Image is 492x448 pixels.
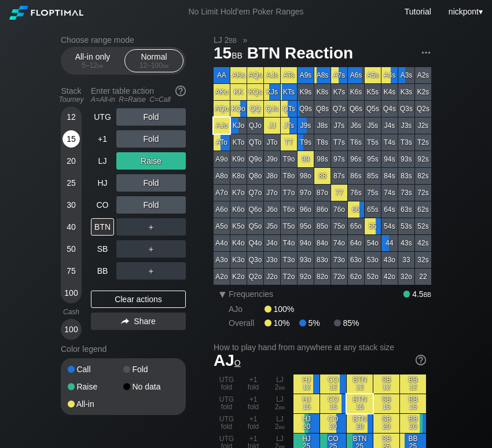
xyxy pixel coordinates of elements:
div: 65o [348,218,364,234]
div: 74s [381,185,398,201]
span: nickpont [449,7,479,16]
div: Q2o [247,269,263,285]
div: K7o [230,185,247,201]
div: CO [91,196,114,214]
div: Share [91,313,186,330]
img: ellipsis.fd386fe8.svg [420,46,432,59]
div: A3s [398,67,414,83]
div: Q3o [247,252,263,268]
div: K6s [348,84,364,100]
div: +1 fold [240,394,266,413]
div: JTs [281,117,297,134]
div: 44 [381,235,398,251]
div: 43s [398,235,414,251]
div: 40 [63,218,80,236]
div: J7s [331,117,347,134]
div: 75s [365,185,381,201]
div: 42o [381,269,398,285]
div: Q8o [247,168,263,184]
div: A6s [348,67,364,83]
div: No Limit Hold’em Poker Ranges [171,7,321,19]
span: bb [279,383,285,391]
div: K6o [230,201,247,218]
div: A4o [214,235,230,251]
div: T9s [298,134,314,150]
div: Overall [229,318,265,328]
span: bb [163,61,169,69]
div: BTN 20 [347,414,373,433]
span: bb [229,35,236,45]
span: BTN Reaction [245,45,355,64]
div: AJo [214,117,230,134]
div: Q3s [398,101,414,117]
div: 76o [331,201,347,218]
div: Q6s [348,101,364,117]
div: 98o [298,168,314,184]
div: 96o [298,201,314,218]
div: T9o [281,151,297,167]
div: 10% [265,318,299,328]
div: 52s [415,218,431,234]
div: K9s [298,84,314,100]
div: A6o [214,201,230,218]
span: 15 [212,45,244,64]
div: T6o [281,201,297,218]
div: Q5o [247,218,263,234]
div: QQ [247,101,263,117]
div: K2s [415,84,431,100]
div: Q4o [247,235,263,251]
div: QJs [264,101,280,117]
div: Q2s [415,101,431,117]
div: Stack [56,82,86,108]
div: +1 fold [240,414,266,433]
div: J9s [298,117,314,134]
img: Floptimal logo [9,6,83,20]
div: K2o [230,269,247,285]
div: 85o [314,218,331,234]
div: 62o [348,269,364,285]
div: 72o [331,269,347,285]
div: SB 20 [373,414,399,433]
div: 62s [415,201,431,218]
div: KQs [247,84,263,100]
div: 87o [314,185,331,201]
div: A4s [381,67,398,83]
div: Raise [68,383,123,391]
div: A7s [331,67,347,83]
div: CO 15 [320,394,346,413]
div: AJs [264,67,280,83]
div: 64o [348,235,364,251]
div: 92s [415,151,431,167]
div: 76s [348,185,364,201]
div: KJo [230,117,247,134]
div: K8o [230,168,247,184]
div: QJo [247,117,263,134]
div: 83o [314,252,331,268]
div: A9o [214,151,230,167]
div: 53s [398,218,414,234]
div: 66 [348,201,364,218]
div: A8s [314,67,331,83]
div: LJ 2 [267,394,293,413]
div: JTo [264,134,280,150]
div: 97s [331,151,347,167]
div: T5o [281,218,297,234]
div: 85s [365,168,381,184]
div: 82o [314,269,331,285]
div: 22 [415,269,431,285]
div: K4o [230,235,247,251]
div: AKs [230,67,247,83]
div: K7s [331,84,347,100]
div: J8o [264,168,280,184]
div: A2s [415,67,431,83]
div: J6s [348,117,364,134]
div: T7s [331,134,347,150]
div: QTo [247,134,263,150]
div: 30 [63,196,80,214]
div: Clear actions [91,291,186,308]
div: 75o [331,218,347,234]
img: help.32db89a4.svg [414,354,427,366]
span: bb [424,289,431,299]
div: Q7s [331,101,347,117]
div: Fold [116,130,186,148]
